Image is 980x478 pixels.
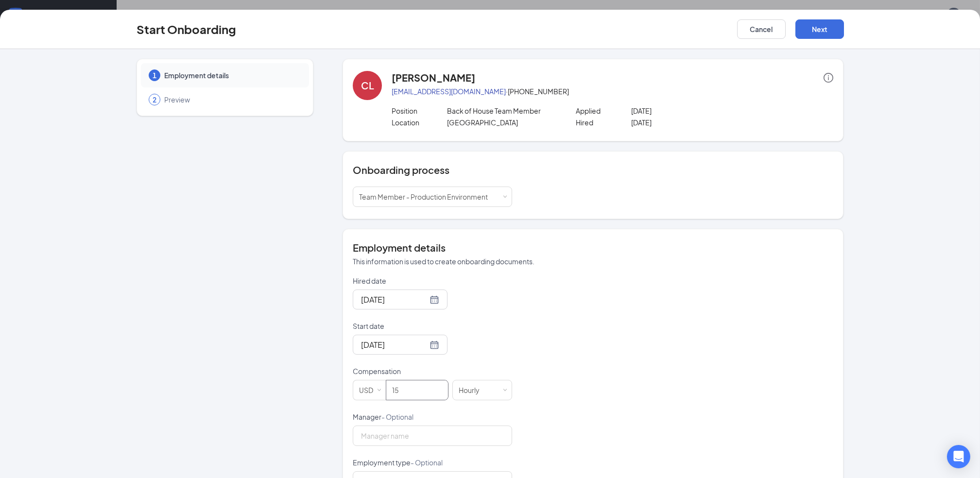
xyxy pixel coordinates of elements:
[737,19,786,39] button: Cancel
[164,95,299,104] span: Preview
[386,380,448,400] input: Amount
[361,79,374,92] div: CL
[353,321,512,331] p: Start date
[353,163,833,177] h4: Onboarding process
[576,106,631,116] p: Applied
[164,70,299,80] span: Employment details
[447,106,557,116] p: Back of House Team Member
[392,118,447,127] p: Location
[947,445,970,468] div: Open Intercom Messenger
[361,293,428,306] input: Aug 27, 2025
[381,412,413,421] span: - Optional
[137,21,236,37] h3: Start Onboarding
[353,366,512,376] p: Compensation
[795,19,844,39] button: Next
[153,95,156,104] span: 2
[392,86,833,96] p: · [PHONE_NUMBER]
[392,87,506,96] a: [EMAIL_ADDRESS][DOMAIN_NAME]
[353,412,512,422] p: Manager
[359,380,380,400] div: USD
[392,71,475,85] h4: [PERSON_NAME]
[824,73,833,83] span: info-circle
[447,118,557,127] p: [GEOGRAPHIC_DATA]
[353,276,512,286] p: Hired date
[631,118,741,127] p: [DATE]
[359,192,488,201] span: Team Member - Production Environment
[353,426,512,446] input: Manager name
[576,118,631,127] p: Hired
[353,256,833,266] p: This information is used to create onboarding documents.
[411,458,443,467] span: - Optional
[353,458,512,467] p: Employment type
[459,380,486,400] div: Hourly
[359,187,495,206] div: [object Object]
[392,106,447,116] p: Position
[361,339,428,351] input: Aug 27, 2025
[353,241,833,255] h4: Employment details
[153,70,156,80] span: 1
[631,106,741,116] p: [DATE]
